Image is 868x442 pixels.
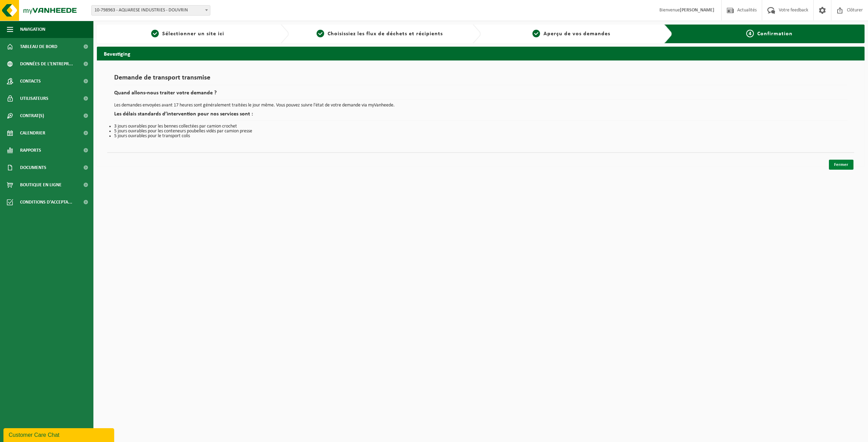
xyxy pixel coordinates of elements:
[20,38,57,55] span: Tableau de bord
[20,90,48,107] span: Utilisateurs
[100,30,275,38] a: 1Sélectionner un site ici
[114,74,847,85] h1: Demande de transport transmise
[92,6,210,15] span: 10-798963 - AQUARESE INDUSTRIES - DOUVRIN
[317,30,324,37] span: 2
[114,90,847,100] h2: Quand allons-nous traiter votre demande ?
[484,30,659,38] a: 3Aperçu de vos demandes
[20,124,45,142] span: Calendrier
[20,176,62,194] span: Boutique en ligne
[114,129,847,134] li: 5 jours ouvrables pour les conteneurs poubelles vidés par camion presse
[20,142,41,159] span: Rapports
[680,8,714,13] strong: [PERSON_NAME]
[20,55,73,73] span: Données de l'entrepr...
[151,30,159,37] span: 1
[114,103,847,108] p: Les demandes envoyées avant 17 heures sont généralement traitées le jour même. Vous pouvez suivre...
[114,111,847,121] h2: Les délais standards d’intervention pour nos services sont :
[20,73,41,90] span: Contacts
[829,160,853,170] a: Fermer
[3,427,116,442] iframe: chat widget
[20,107,44,124] span: Contrat(s)
[328,31,443,37] span: Choisissiez les flux de déchets et récipients
[757,31,793,37] span: Confirmation
[20,21,45,38] span: Navigation
[97,47,865,60] h2: Bevestiging
[114,134,847,139] li: 5 jours ouvrables pour le transport colis
[20,159,46,176] span: Documents
[20,194,72,211] span: Conditions d'accepta...
[91,5,210,16] span: 10-798963 - AQUARESE INDUSTRIES - DOUVRIN
[292,30,467,38] a: 2Choisissiez les flux de déchets et récipients
[532,30,540,37] span: 3
[543,31,610,37] span: Aperçu de vos demandes
[162,31,224,37] span: Sélectionner un site ici
[114,124,847,129] li: 3 jours ouvrables pour les bennes collectées par camion crochet
[746,30,754,37] span: 4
